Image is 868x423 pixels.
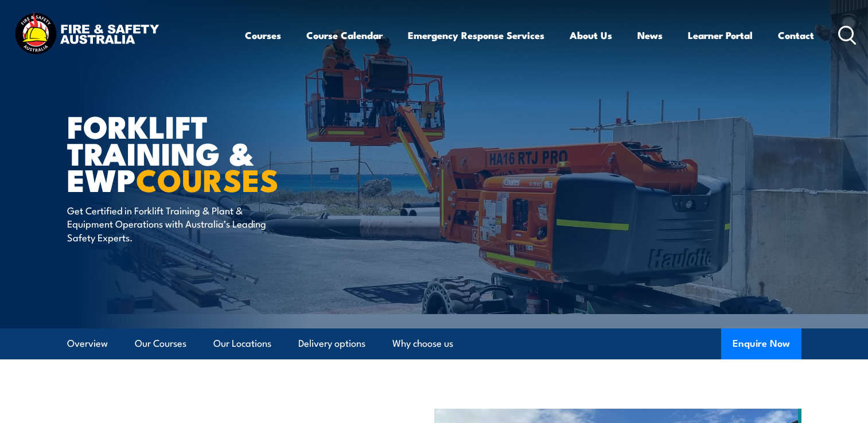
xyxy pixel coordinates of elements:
[67,112,351,193] h1: Forklift Training & EWP
[135,328,186,359] a: Our Courses
[688,20,753,50] a: Learner Portal
[67,203,277,244] p: Get Certified in Forklift Training & Plant & Equipment Operations with Australia’s Leading Safety...
[721,328,801,359] button: Enquire Now
[408,20,544,50] a: Emergency Response Services
[306,20,383,50] a: Course Calendar
[213,328,271,359] a: Our Locations
[67,328,108,359] a: Overview
[392,328,453,359] a: Why choose us
[778,20,814,50] a: Contact
[136,155,279,202] strong: COURSES
[298,328,365,359] a: Delivery options
[570,20,612,50] a: About Us
[637,20,663,50] a: News
[245,20,281,50] a: Courses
